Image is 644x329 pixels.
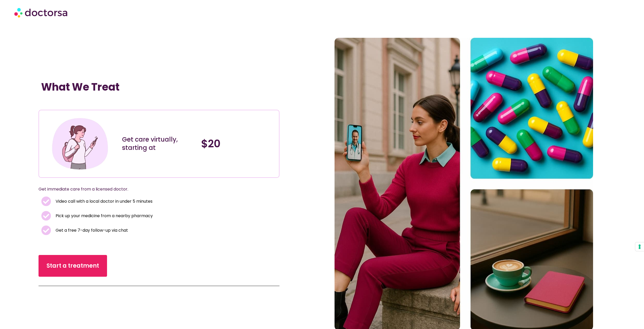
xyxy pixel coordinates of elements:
p: Get immediate care from a licensed doctor. [39,186,267,193]
img: Illustration depicting a young woman in a casual outfit, engaged with her smartphone. She has a p... [50,114,110,173]
iframe: Customer reviews powered by Trustpilot [41,98,119,105]
button: Your consent preferences for tracking technologies [635,242,644,251]
h4: $20 [201,137,275,150]
span: Pick up your medicine from a nearby pharmacy [54,212,153,220]
h1: What We Treat [41,81,277,93]
span: Video call with a local doctor in under 5 minutes [54,198,153,205]
a: Start a treatment [39,255,107,277]
div: Get care virtually, starting at [122,135,196,152]
span: Get a free 7-day follow-up via chat [54,227,128,234]
span: Start a treatment [47,262,99,270]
